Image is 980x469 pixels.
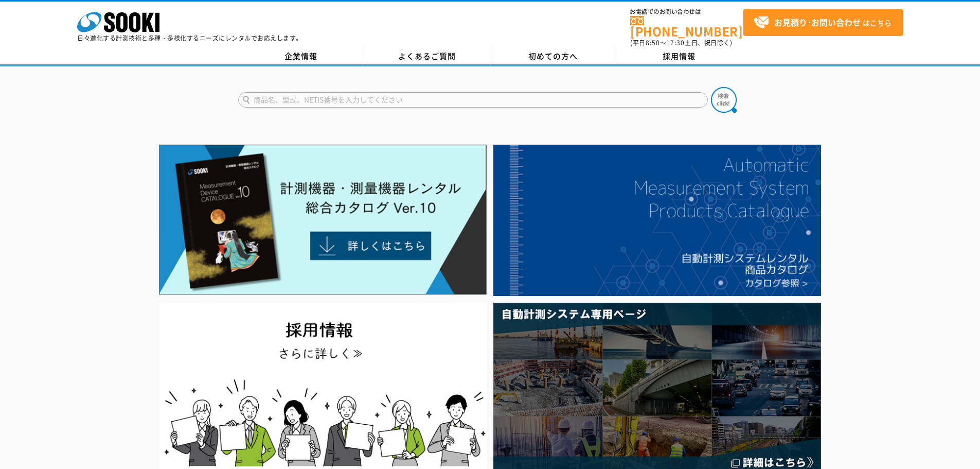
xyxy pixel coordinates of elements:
[630,9,743,15] span: お電話でのお問い合わせは
[159,145,487,295] img: Catalog Ver10
[666,38,685,47] span: 17:30
[774,16,861,28] strong: お見積り･お問い合わせ
[238,92,708,108] input: 商品名、型式、NETIS番号を入力してください
[646,38,660,47] span: 8:50
[490,49,616,64] a: 初めての方へ
[616,49,742,64] a: 採用情報
[630,16,743,37] a: [PHONE_NUMBER]
[743,9,903,36] a: お見積り･お問い合わせはこちら
[77,35,302,41] p: 日々進化する計測技術と多種・多様化するニーズにレンタルでお応えします。
[528,50,578,62] span: 初めての方へ
[493,145,821,296] img: 自動計測システムカタログ
[364,49,490,64] a: よくあるご質問
[754,15,892,30] span: はこちら
[238,49,364,64] a: 企業情報
[711,87,737,113] img: btn_search.png
[630,38,732,47] span: (平日 ～ 土日、祝日除く)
